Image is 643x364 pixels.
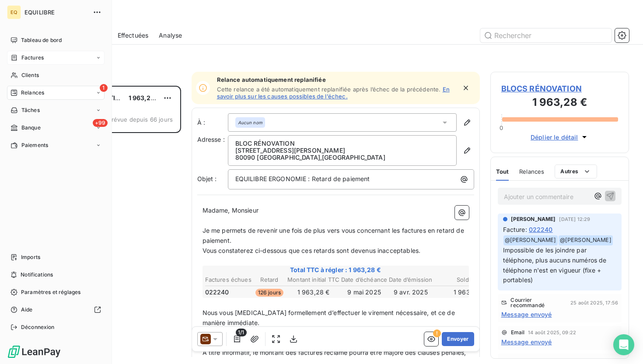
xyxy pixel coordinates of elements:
span: 14 août 2025, 09:22 [528,330,576,335]
span: Facture : [503,225,527,234]
span: 022240 [205,288,229,297]
span: Adresse : [197,136,225,143]
th: Date d’échéance [341,275,388,284]
span: @ [PERSON_NAME] [503,235,558,245]
button: Déplier le détail [528,132,591,142]
span: Vous constaterez ci-dessous que ces retards sont devenus inacceptables. [203,247,421,254]
span: Email [511,330,525,335]
th: Date d’émission [388,275,433,284]
span: Relances [21,89,44,97]
div: Open Intercom Messenger [613,334,634,355]
a: En savoir plus sur les causes possibles de l’échec. [217,86,450,100]
span: Impossible de les joindre par téléphone, plus aucuns numéros de téléphone n'est en vigueur (fixe ... [503,246,608,284]
th: Retard [253,275,286,284]
span: Déconnexion [21,323,55,331]
span: Message envoyé [501,337,552,346]
span: Aide [21,306,33,314]
button: Autres [555,164,597,178]
td: 1 963,28 € [433,287,486,297]
span: Déplier le détail [531,133,578,142]
a: Aide [7,303,105,317]
span: Paiements [21,141,48,149]
span: Notifications [21,271,53,279]
span: Factures [21,54,44,62]
span: 1/1 [236,329,246,336]
p: 80090 [GEOGRAPHIC_DATA] , [GEOGRAPHIC_DATA] [235,154,449,161]
div: EQ [7,5,21,19]
span: Total TTC à régler : 1 963,28 € [204,266,468,274]
span: Paramètres et réglages [21,288,80,296]
span: Tout [496,168,509,175]
span: Effectuées [118,31,149,40]
span: prévue depuis 66 jours [108,116,173,123]
span: Madame, Monsieur [203,206,259,214]
span: 1 [100,84,108,92]
span: Je me permets de revenir une fois de plus vers vous concernant les factures en retard de paiement. [203,227,466,244]
span: Courrier recommandé [510,297,567,308]
input: Rechercher [480,28,612,42]
span: EQUILIBRE [24,9,87,16]
span: @ [PERSON_NAME] [559,235,613,245]
p: BLOC RÉNOVATION [235,140,449,147]
span: 022240 [529,225,553,234]
span: Banque [21,124,41,132]
span: 0 [500,124,503,131]
td: 9 avr. 2025 [388,287,433,297]
span: Tableau de bord [21,36,62,44]
span: [PERSON_NAME] [511,215,556,223]
h3: 1 963,28 € [501,94,619,112]
th: Montant initial TTC [287,275,340,284]
span: Relance automatiquement replanifiée [217,76,456,83]
span: Clients [21,71,39,79]
span: Relances [519,168,544,175]
span: Imports [21,253,40,261]
span: Nous vous [MEDICAL_DATA] formellement d’effectuer le virement nécessaire, et ce de manière immédi... [203,309,457,326]
em: Aucun nom [238,119,262,126]
label: À : [197,118,228,127]
span: 25 août 2025, 17:56 [570,300,618,305]
span: BLOCS RÉNOVATION [501,83,619,94]
span: +99 [93,119,108,127]
th: Solde TTC [433,275,486,284]
th: Factures échues [205,275,252,284]
span: [DATE] 12:29 [559,217,590,222]
button: Envoyer [442,332,474,346]
span: Tâches [21,106,40,114]
span: Objet : [197,175,217,182]
span: Cette relance a été automatiquement replanifiée après l’échec de la précédente. [217,86,441,93]
span: Message envoyé [501,310,552,319]
p: [STREET_ADDRESS][PERSON_NAME] [235,147,449,154]
span: 1 963,28 € [129,94,161,101]
span: 126 jours [255,289,283,297]
span: Analyse [159,31,182,40]
img: Logo LeanPay [7,345,61,359]
span: EQUILIBRE ERGONOMIE : Retard de paiement [235,175,370,182]
td: 9 mai 2025 [341,287,388,297]
td: 1 963,28 € [287,287,340,297]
